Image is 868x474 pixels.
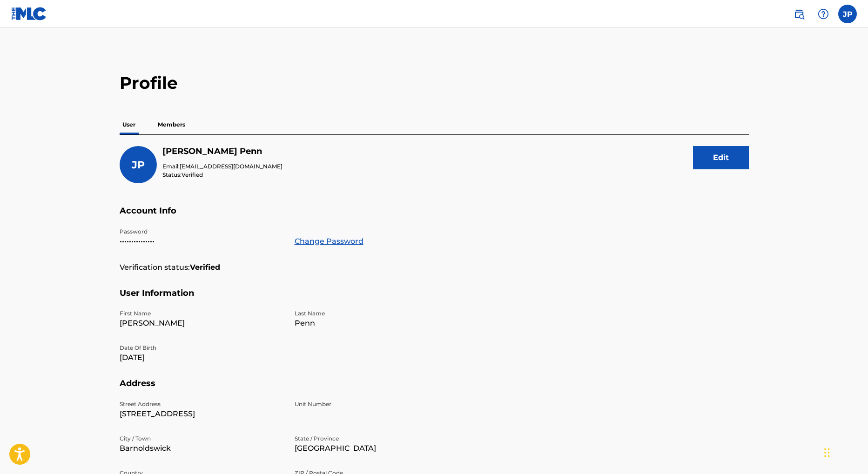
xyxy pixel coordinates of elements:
[838,5,857,23] div: User Menu
[120,408,283,420] p: [STREET_ADDRESS]
[132,159,145,171] span: JP
[790,5,808,23] a: Public Search
[693,146,749,169] button: Edit
[295,236,363,247] a: Change Password
[295,443,458,454] p: [GEOGRAPHIC_DATA]
[190,262,220,273] strong: Verified
[821,429,868,474] iframe: Chat Widget
[295,400,458,408] p: Unit Number
[182,171,203,178] span: Verified
[162,171,283,179] p: Status:
[120,434,283,443] p: City / Town
[120,236,283,247] p: •••••••••••••••
[120,73,749,93] h2: Profile
[120,262,190,273] p: Verification status:
[120,288,749,310] h5: User Information
[295,309,458,318] p: Last Name
[120,378,749,400] h5: Address
[155,115,188,134] p: Members
[120,309,283,318] p: First Name
[120,115,138,134] p: User
[120,318,283,329] p: [PERSON_NAME]
[120,352,283,363] p: [DATE]
[842,319,868,394] iframe: Resource Center
[162,146,283,157] h5: Jason Penn
[11,7,47,20] img: MLC Logo
[120,443,283,454] p: Barnoldswick
[794,8,805,20] img: search
[818,8,829,20] img: help
[295,318,458,329] p: Penn
[120,206,749,227] h5: Account Info
[120,227,283,236] p: Password
[120,400,283,408] p: Street Address
[180,163,283,170] span: [EMAIL_ADDRESS][DOMAIN_NAME]
[824,439,830,467] div: Drag
[295,434,458,443] p: State / Province
[162,162,283,171] p: Email:
[814,5,833,23] div: Help
[120,344,283,352] p: Date Of Birth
